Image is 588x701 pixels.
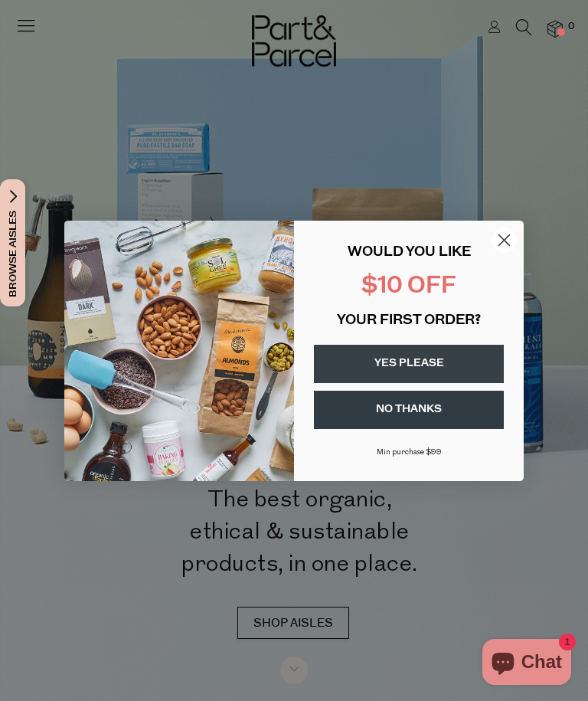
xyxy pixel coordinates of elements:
[314,345,504,383] button: YES PLEASE
[5,179,21,306] span: Browse Aisles
[377,448,442,457] span: Min purchase $99
[252,15,336,67] img: Part&Parcel
[547,21,563,37] a: 0
[564,20,578,34] span: 0
[478,639,576,689] inbox-online-store-chat: Shopify online store chat
[64,221,294,481] img: 43fba0fb-7538-40bc-babb-ffb1a4d097bc.jpeg
[314,391,504,429] button: NO THANKS
[361,275,456,299] span: $10 OFF
[491,227,518,254] button: Close dialog
[348,246,471,260] span: WOULD YOU LIKE
[337,314,481,328] span: YOUR FIRST ORDER?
